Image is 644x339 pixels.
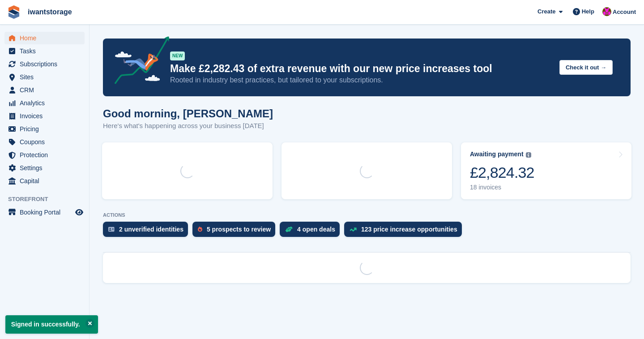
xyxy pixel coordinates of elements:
span: CRM [20,84,73,96]
span: Protection [20,149,73,161]
a: menu [4,32,85,44]
span: Tasks [20,45,73,57]
a: menu [4,71,85,83]
a: menu [4,123,85,135]
a: menu [4,175,85,187]
div: Awaiting payment [470,150,524,158]
span: Storefront [8,195,89,204]
span: Pricing [20,123,73,135]
p: Here's what's happening across your business [DATE] [103,121,273,131]
span: Account [613,8,636,17]
a: 123 price increase opportunities [344,222,466,241]
span: Invoices [20,110,73,122]
img: Jonathan [602,7,611,16]
button: Check it out → [559,60,613,75]
span: Coupons [20,136,73,148]
span: Sites [20,71,73,83]
a: menu [4,149,85,161]
img: verify_identity-adf6edd0f0f0b5bbfe63781bf79b02c33cf7c696d77639b501bdc392416b5a36.svg [108,227,115,232]
a: Preview store [74,207,85,218]
span: Settings [20,162,73,174]
a: menu [4,97,85,109]
p: ACTIONS [103,212,631,218]
a: 2 unverified identities [103,222,192,241]
img: price_increase_opportunities-93ffe204e8149a01c8c9dc8f82e8f89637d9d84a8eef4429ea346261dce0b2c0.svg [350,227,357,232]
a: Awaiting payment £2,824.32 18 invoices [461,142,631,199]
div: 5 prospects to review [207,226,271,233]
span: Create [537,7,555,16]
a: 4 open deals [280,222,344,241]
span: Home [20,32,73,44]
img: icon-info-grey-7440780725fd019a000dd9b08b2336e03edf1995a4989e88bcd33f0948082b44.svg [526,152,531,158]
div: 2 unverified identities [119,226,183,233]
a: menu [4,45,85,57]
img: deal-1b604bf984904fb50ccaf53a9ad4b4a5d6e5aea283cecdc64d6e3604feb123c2.svg [285,226,293,232]
span: Subscriptions [20,58,73,70]
span: Help [582,7,594,16]
p: Rooted in industry best practices, but tailored to your subscriptions. [170,75,552,85]
a: menu [4,162,85,174]
span: Capital [20,175,73,187]
span: Analytics [20,97,73,109]
a: menu [4,136,85,148]
div: 4 open deals [297,226,335,233]
div: NEW [170,51,185,60]
h1: Good morning, [PERSON_NAME] [103,107,273,120]
img: stora-icon-8386f47178a22dfd0bd8f6a31ec36ba5ce8667c1dd55bd0f319d3a0aa187defe.svg [7,5,21,19]
span: Booking Portal [20,206,73,219]
p: Signed in successfully. [5,315,98,334]
div: 18 invoices [470,184,534,191]
img: prospect-51fa495bee0391a8d652442698ab0144808aea92771e9ea1ae160a38d050c398.svg [198,227,202,232]
a: 5 prospects to review [192,222,280,241]
a: menu [4,206,85,219]
a: iwantstorage [24,4,76,19]
a: menu [4,110,85,122]
p: Make £2,282.43 of extra revenue with our new price increases tool [170,62,552,75]
img: price-adjustments-announcement-icon-8257ccfd72463d97f412b2fc003d46551f7dbcb40ab6d574587a9cd5c0d94... [107,36,170,87]
div: 123 price increase opportunities [361,226,457,233]
div: £2,824.32 [470,163,534,182]
a: menu [4,58,85,70]
a: menu [4,84,85,96]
